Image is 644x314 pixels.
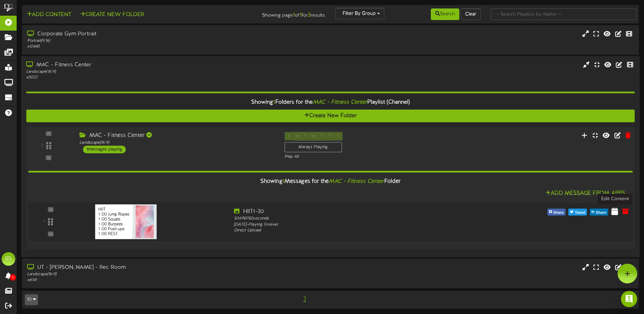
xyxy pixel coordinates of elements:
[227,8,330,19] div: Showing page of for results
[27,277,274,283] div: # 6141
[284,154,428,160] div: Play All
[83,146,126,153] div: 1 messages playing
[431,8,459,20] button: Search
[568,209,587,215] button: Tweet
[282,178,284,185] span: 1
[26,110,634,122] button: Create New Folder
[234,208,478,216] div: HIIT1-30
[79,140,274,145] div: Landscape ( 16:9 )
[461,8,481,20] button: Clear
[544,189,627,197] button: Add Message From Apps
[234,216,478,222] div: 50698782 seconds
[335,8,384,19] button: Filter By Group
[27,38,274,44] div: Portrait ( 9:16 )
[27,264,274,272] div: UT - [PERSON_NAME] - Rec Room
[621,291,637,307] div: Open Intercom Messenger
[234,222,478,228] div: [DATE] - Playing Forever
[573,209,587,216] span: Tweet
[308,12,311,18] strong: 3
[27,44,274,50] div: # 12440
[547,209,566,215] button: Share
[25,11,73,19] button: Add Content
[27,272,274,277] div: Landscape ( 16:9 )
[10,274,16,281] span: 0
[284,142,342,152] div: Always Playing
[95,204,157,239] img: 89f1af56-fbf2-40b5-9df4-ae7766f874d3.jpg
[79,132,274,140] div: MAC - Fitness Center
[21,95,640,110] div: Showing Folders for the Playlist (Channel)
[26,69,274,75] div: Landscape ( 16:9 )
[329,178,384,185] i: MAC - Fitness Center
[25,294,38,305] button: 10
[300,12,302,18] strong: 1
[491,8,636,20] input: -- Search Playlists by Name --
[26,75,274,81] div: # 5022
[234,228,478,234] div: Direct Upload
[23,174,638,189] div: Showing Messages for the Folder
[78,11,146,19] button: Create New Folder
[293,12,295,18] strong: 1
[302,295,308,303] span: 1
[552,209,565,216] span: Share
[27,30,274,38] div: Corporate Gym Portrait
[26,61,274,69] div: MAC - Fitness Center
[590,209,608,215] button: Share
[2,252,15,266] div: BS
[594,209,608,216] span: Share
[273,99,275,105] span: 1
[313,99,367,105] i: MAC - Fitness Center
